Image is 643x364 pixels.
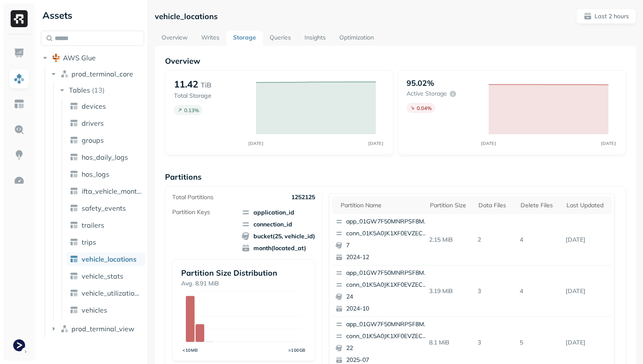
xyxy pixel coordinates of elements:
a: devices [66,99,145,113]
span: devices [82,102,106,110]
a: Queries [263,31,298,46]
div: Assets [41,8,144,22]
p: Sep 16, 2025 [562,284,612,299]
p: Sep 16, 2025 [562,335,612,350]
p: 11.42 [174,78,198,90]
a: vehicle_stats [66,269,145,283]
p: 2.15 MiB [426,232,475,247]
img: Dashboard [14,48,25,59]
span: vehicle_locations [82,255,137,263]
div: Data Files [478,201,512,209]
button: prod_terminal_view [49,322,145,336]
div: Delete Files [521,201,558,209]
p: 24 [346,293,429,301]
a: Optimization [333,31,381,46]
span: prod_terminal_view [71,324,134,333]
img: table [70,136,78,144]
button: app_01GW7F50MNRPSF8MFHFDEVDVJAconn_01K5A0JK1XF0EVZEC7FH4XE8FD242024-10 [332,265,432,316]
span: hos_logs [82,170,109,178]
tspan: >100GB [288,347,306,353]
img: table [70,255,78,263]
a: safety_events [66,201,145,215]
a: trailers [66,218,145,232]
tspan: [DATE] [601,141,616,146]
a: vehicle_locations [66,252,145,266]
p: TiB [201,80,211,90]
img: table [70,102,78,110]
a: ifta_vehicle_months [66,184,145,198]
a: Insights [298,31,333,46]
img: namespace [60,70,69,78]
img: Assets [14,73,25,84]
img: root [52,54,60,62]
img: Ryft [11,10,28,27]
img: table [70,153,78,161]
span: vehicles [82,306,107,314]
img: Terminal [13,339,25,351]
div: Last updated [566,201,607,209]
p: 3 [474,335,516,350]
img: Asset Explorer [14,99,25,110]
button: Last 2 hours [576,8,636,24]
a: drivers [66,116,145,130]
a: Overview [155,31,194,46]
p: 3 [474,284,516,299]
span: month(located_at) [242,244,315,252]
span: prod_terminal_core [71,70,133,78]
tspan: <10MB [182,347,198,353]
span: ifta_vehicle_months [82,187,142,195]
a: Writes [194,31,226,46]
a: hos_daily_logs [66,150,145,164]
p: 0.13 % [184,107,199,113]
tspan: [DATE] [369,141,384,146]
img: namespace [60,324,69,333]
a: trips [66,235,145,249]
img: Query Explorer [14,124,25,135]
img: table [70,221,78,229]
img: Insights [14,150,25,161]
p: vehicle_locations [155,11,218,21]
p: 4 [516,232,562,247]
span: application_id [242,208,315,217]
p: 8.1 MiB [426,335,475,350]
img: Optimization [14,175,25,186]
p: 95.02% [407,78,434,88]
p: 2 [474,232,516,247]
span: trips [82,238,96,246]
img: table [70,187,78,195]
img: table [70,238,78,246]
a: groups [66,133,145,147]
span: bucket(25, vehicle_id) [242,232,315,240]
div: Partition size [430,201,470,209]
p: Active storage [407,90,447,98]
p: Partition Keys [172,208,210,216]
p: app_01GW7F50MNRPSF8MFHFDEVDVJA [346,217,429,226]
a: hos_logs [66,167,145,181]
p: 7 [346,241,429,250]
p: 2024-12 [346,253,429,262]
p: Total Partitions [172,193,213,201]
tspan: [DATE] [249,141,264,146]
p: conn_01K5A0JK1XF0EVZEC7FH4XE8FD [346,281,429,289]
span: drivers [82,119,104,127]
span: trailers [82,221,104,229]
img: table [70,306,78,314]
p: ( 13 ) [92,86,105,94]
p: app_01GW7F50MNRPSF8MFHFDEVDVJA [346,320,429,329]
p: 3.19 MiB [426,284,475,299]
p: Partitions [165,172,626,182]
button: AWS Glue [41,51,144,65]
p: 4 [516,284,562,299]
p: 2024-10 [346,305,429,313]
img: table [70,289,78,297]
a: vehicles [66,303,145,317]
span: connection_id [242,220,315,229]
p: Partition Size Distribution [181,268,306,278]
span: vehicle_stats [82,272,123,280]
span: groups [82,136,104,144]
span: safety_events [82,204,126,212]
p: conn_01K5A0JK1XF0EVZEC7FH4XE8FD [346,332,429,341]
p: app_01GW7F50MNRPSF8MFHFDEVDVJA [346,269,429,277]
span: Tables [69,86,90,94]
img: table [70,204,78,212]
